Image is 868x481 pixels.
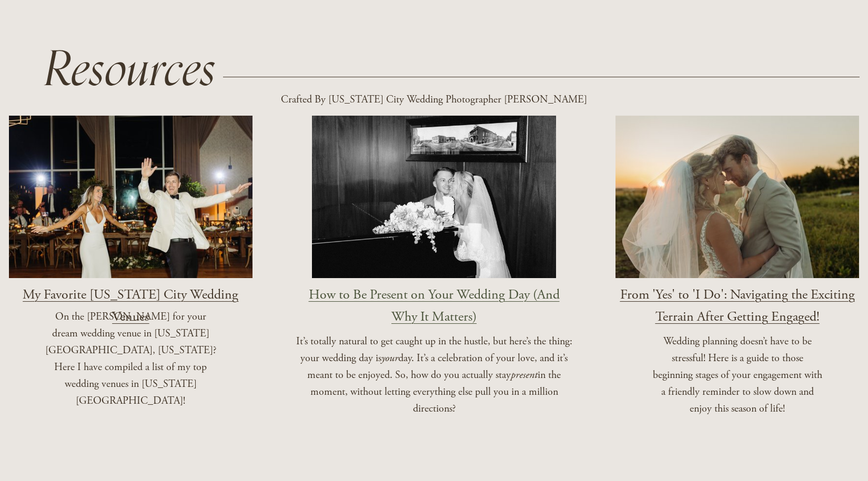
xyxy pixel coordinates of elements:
[44,30,217,109] em: Resources
[309,286,560,325] a: How to Be Present on Your Wedding Day (And Why It Matters)
[294,333,574,417] p: It’s totally natural to get caught up in the hustle, but here’s the thing: your wedding day is da...
[258,91,609,108] p: Crafted By [US_STATE] City Wedding Photographer [PERSON_NAME]
[44,309,217,410] p: On the [PERSON_NAME] for your dream wedding venue in [US_STATE][GEOGRAPHIC_DATA], [US_STATE]? Her...
[620,286,855,325] a: From 'Yes' to 'I Do': Navigating the Exciting Terrain After Getting Engaged!
[511,369,538,382] em: present
[651,333,824,417] p: Wedding planning doesn’t have to be stressful! Here is a guide to those beginning stages of your ...
[23,286,238,325] a: My Favorite [US_STATE] City Wedding Venues
[381,352,398,365] em: your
